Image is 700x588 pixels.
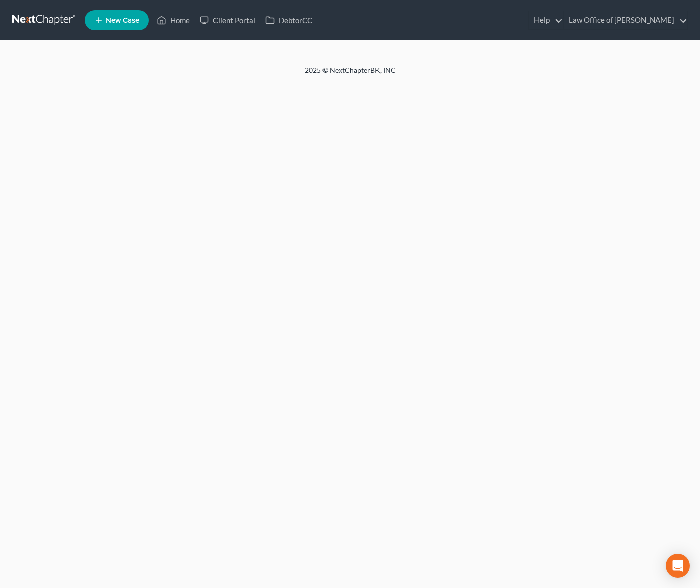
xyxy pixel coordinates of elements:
a: Help [529,11,563,29]
a: DebtorCC [260,11,317,29]
a: Client Portal [195,11,260,29]
div: Open Intercom Messenger [666,554,690,578]
new-legal-case-button: New Case [85,10,149,30]
a: Home [152,11,195,29]
div: 2025 © NextChapterBK, INC [63,65,638,83]
a: Law Office of [PERSON_NAME] [564,11,687,29]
